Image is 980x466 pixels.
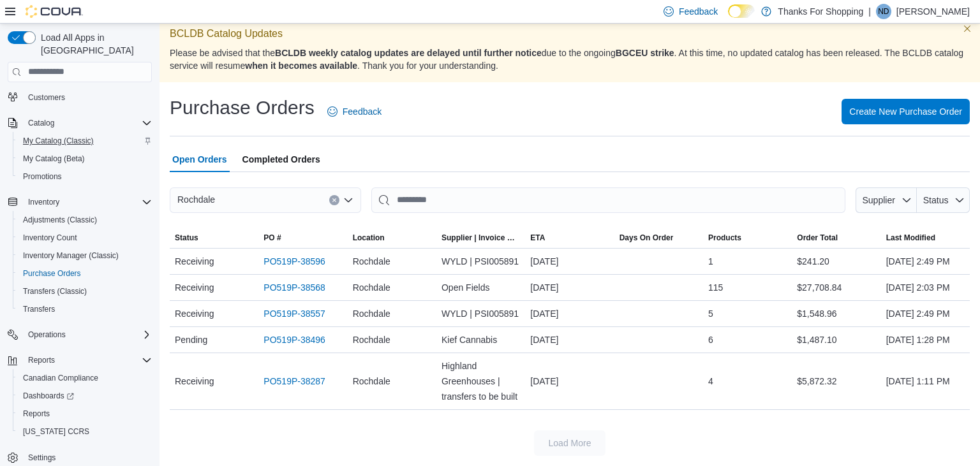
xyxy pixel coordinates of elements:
[175,280,214,295] span: Receiving
[792,368,880,394] div: $5,872.32
[23,449,152,465] span: Settings
[23,268,81,279] span: Purchase Orders
[18,284,152,299] span: Transfers (Classic)
[3,193,157,211] button: Inventory
[708,254,713,269] span: 1
[18,248,152,263] span: Inventory Manager (Classic)
[886,233,935,243] span: Last Modified
[242,147,320,172] span: Completed Orders
[353,306,390,321] span: Rochdale
[530,233,545,243] span: ETA
[708,332,713,347] span: 6
[170,47,970,72] p: Please be advised that the due to the ongoing . At this time, no updated catalog has been release...
[3,114,157,132] button: Catalog
[28,355,55,365] span: Reports
[23,136,94,146] span: My Catalog (Classic)
[23,409,50,419] span: Reports
[842,99,970,124] button: Create New Purchase Order
[170,228,258,248] button: Status
[175,374,214,389] span: Receiving
[170,95,315,120] h1: Purchase Orders
[18,302,60,317] a: Transfers
[177,192,215,207] span: Rochdale
[13,229,157,247] button: Inventory Count
[18,424,94,439] a: [US_STATE] CCRS
[917,187,970,213] button: Status
[923,195,949,205] span: Status
[18,424,152,439] span: Washington CCRS
[264,374,325,389] a: PO519P-38287
[18,151,152,166] span: My Catalog (Beta)
[23,194,152,210] span: Inventory
[792,228,880,248] button: Order Total
[534,430,605,456] button: Load More
[881,228,970,248] button: Last Modified
[525,249,614,274] div: [DATE]
[170,26,970,41] p: BCLDB Catalog Updates
[849,105,962,118] span: Create New Purchase Order
[23,251,119,261] span: Inventory Manager (Classic)
[18,133,152,149] span: My Catalog (Classic)
[13,265,157,282] button: Purchase Orders
[329,195,339,205] button: Clear input
[245,61,357,71] strong: when it becomes available
[863,195,895,205] span: Supplier
[881,249,970,274] div: [DATE] 2:49 PM
[175,332,207,347] span: Pending
[343,105,382,118] span: Feedback
[23,391,74,401] span: Dashboards
[18,388,79,404] a: Dashboards
[13,168,157,186] button: Promotions
[18,212,152,228] span: Adjustments (Classic)
[436,228,525,248] button: Supplier | Invoice Number
[792,301,880,326] div: $1,548.96
[442,233,520,243] span: Supplier | Invoice Number
[960,21,975,36] button: Dismiss this callout
[436,353,525,409] div: Highland Greenhouses | transfers to be built
[18,266,152,281] span: Purchase Orders
[525,301,614,326] div: [DATE]
[3,326,157,344] button: Operations
[13,423,157,441] button: [US_STATE] CCRS
[18,370,152,386] span: Canadian Compliance
[264,306,325,321] a: PO519P-38557
[708,306,713,321] span: 5
[614,228,703,248] button: Days On Order
[264,280,325,295] a: PO519P-38568
[28,118,54,128] span: Catalog
[878,4,889,19] span: ND
[264,254,325,269] a: PO519P-38596
[23,286,87,296] span: Transfers (Classic)
[175,306,214,321] span: Receiving
[525,327,614,353] div: [DATE]
[13,211,157,229] button: Adjustments (Classic)
[525,228,614,248] button: ETA
[856,187,917,213] button: Supplier
[708,374,713,389] span: 4
[23,90,70,105] a: Customers
[3,88,157,106] button: Customers
[353,233,385,243] div: Location
[778,4,863,19] p: Thanks For Shopping
[23,171,62,182] span: Promotions
[348,228,436,248] button: Location
[868,4,871,19] p: |
[792,327,880,353] div: $1,487.10
[3,351,157,369] button: Reports
[23,89,152,105] span: Customers
[18,151,90,166] a: My Catalog (Beta)
[18,230,82,245] a: Inventory Count
[353,254,390,269] span: Rochdale
[18,302,152,317] span: Transfers
[322,99,387,124] a: Feedback
[13,247,157,265] button: Inventory Manager (Classic)
[28,197,59,207] span: Inventory
[679,5,718,18] span: Feedback
[708,280,723,295] span: 115
[23,450,61,465] a: Settings
[436,249,525,274] div: WYLD | PSI005891
[792,249,880,274] div: $241.20
[23,353,60,368] button: Reports
[792,275,880,300] div: $27,708.84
